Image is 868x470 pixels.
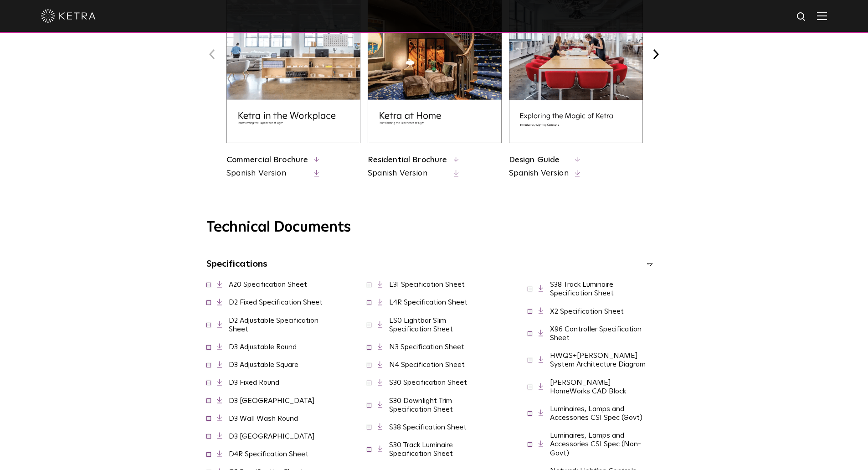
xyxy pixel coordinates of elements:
[389,343,464,351] a: N3 Specification Sheet
[229,299,323,306] a: D2 Fixed Specification Sheet
[229,361,298,368] a: D3 Adjustable Square
[41,9,96,23] img: ketra-logo-2019-white
[368,168,447,179] a: Spanish Version
[368,156,447,164] a: Residential Brochure
[796,11,807,23] img: search icon
[229,343,297,351] a: D3 Adjustable Round
[550,352,646,368] a: HWQS+[PERSON_NAME] System Architecture Diagram
[229,379,279,386] a: D3 Fixed Round
[550,432,641,456] a: Luminaires, Lamps and Accessories CSI Spec (Non-Govt)
[550,281,614,297] a: S38 Track Luminaire Specification Sheet
[389,379,467,386] a: S30 Specification Sheet
[389,299,467,306] a: L4R Specification Sheet
[229,317,318,333] a: D2 Adjustable Specification Sheet
[650,48,662,60] button: Next
[229,397,315,404] a: D3 [GEOGRAPHIC_DATA]
[389,361,465,368] a: N4 Specification Sheet
[226,168,308,179] a: Spanish Version
[817,11,827,20] img: Hamburger%20Nav.svg
[229,415,298,422] a: D3 Wall Wash Round
[206,219,662,236] h3: Technical Documents
[509,156,560,164] a: Design Guide
[550,379,626,395] a: [PERSON_NAME] HomeWorks CAD Block
[229,281,307,288] a: A20 Specification Sheet
[550,325,642,341] a: X96 Controller Specification Sheet
[229,433,315,440] a: D3 [GEOGRAPHIC_DATA]
[550,405,642,421] a: Luminaires, Lamps and Accessories CSI Spec (Govt)
[550,308,624,315] a: X2 Specification Sheet
[226,156,308,164] a: Commercial Brochure
[389,397,453,413] a: S30 Downlight Trim Specification Sheet
[206,48,218,60] button: Previous
[206,259,267,269] span: Specifications
[509,168,569,179] a: Spanish Version
[389,281,465,288] a: L3I Specification Sheet
[229,450,308,458] a: D4R Specification Sheet
[389,317,453,333] a: LS0 Lightbar Slim Specification Sheet
[389,441,453,457] a: S30 Track Luminaire Specification Sheet
[389,424,467,431] a: S38 Specification Sheet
